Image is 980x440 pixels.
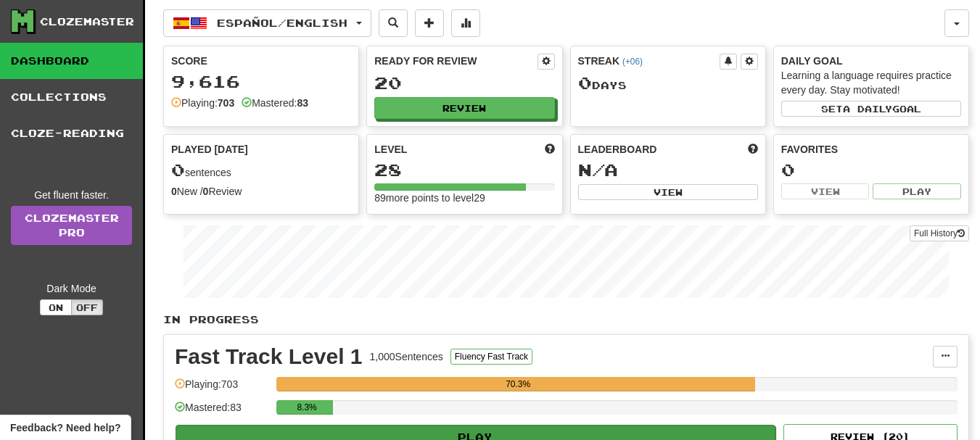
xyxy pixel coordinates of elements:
[242,96,308,110] div: Mastered:
[843,104,892,114] span: a daily
[171,142,248,157] span: Played [DATE]
[171,184,351,199] div: New / Review
[71,299,103,315] button: Off
[781,54,961,68] div: Daily Goal
[374,97,554,119] button: Review
[450,349,532,365] button: Fluency Fast Track
[379,9,408,37] button: Search sentences
[217,17,347,29] span: Español / English
[171,159,185,180] span: 0
[163,9,371,37] button: Español/English
[171,72,351,91] div: 9,616
[374,191,554,205] div: 89 more points to level 29
[203,186,209,197] strong: 0
[10,420,120,435] span: Open feedback widget
[578,142,657,157] span: Leaderboard
[781,161,961,179] div: 0
[578,74,758,93] div: Day s
[297,97,308,109] strong: 83
[175,346,363,368] div: Fast Track Level 1
[781,68,961,97] div: Learning a language requires practice every day. Stay motivated!
[171,96,234,110] div: Playing:
[281,377,755,391] div: 70.3%
[218,97,234,109] strong: 703
[415,9,444,37] button: Add sentence to collection
[545,142,555,157] span: Score more points to level up
[370,349,443,364] div: 1,000 Sentences
[175,400,269,424] div: Mastered: 83
[781,142,961,157] div: Favorites
[374,142,407,157] span: Level
[11,281,132,296] div: Dark Mode
[451,9,480,37] button: More stats
[578,159,618,180] span: N/A
[374,54,537,68] div: Ready for Review
[578,184,758,200] button: View
[171,54,351,68] div: Score
[175,377,269,401] div: Playing: 703
[374,161,554,179] div: 28
[578,72,592,93] span: 0
[171,161,351,180] div: sentences
[622,57,643,67] a: (+06)
[171,186,177,197] strong: 0
[11,206,132,245] a: ClozemasterPro
[281,400,333,415] div: 8.3%
[910,225,969,241] button: Full History
[11,188,132,202] div: Get fluent faster.
[873,183,961,199] button: Play
[40,14,134,29] div: Clozemaster
[163,312,969,327] p: In Progress
[781,101,961,117] button: Seta dailygoal
[781,183,870,199] button: View
[374,74,554,92] div: 20
[748,142,758,157] span: This week in points, UTC
[40,299,72,315] button: On
[578,54,720,68] div: Streak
